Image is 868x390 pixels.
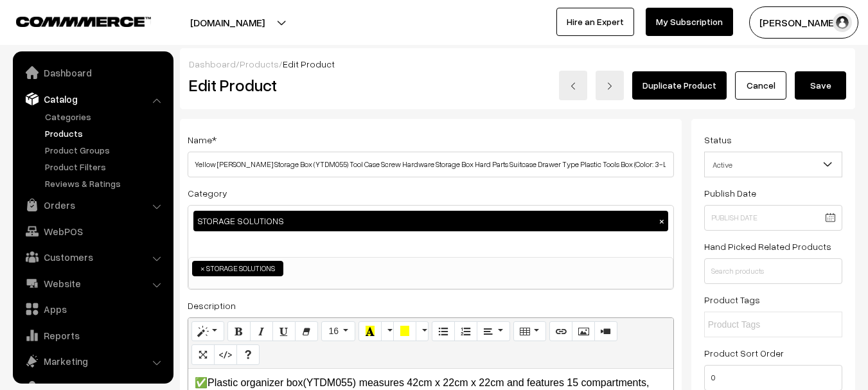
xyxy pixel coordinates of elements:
a: Products [42,127,169,140]
a: Reports [16,324,169,347]
input: Product Tags [708,318,820,332]
a: Apps [16,297,169,321]
label: Description [188,299,236,312]
span: Active [705,154,842,176]
label: Product Sort Order [704,346,784,360]
a: Duplicate Product [632,71,727,100]
button: Bold (CTRL+B) [227,321,251,342]
button: Paragraph [477,321,509,342]
button: Save [795,71,846,100]
button: Underline (CTRL+U) [272,321,296,342]
img: left-arrow.png [569,82,577,90]
button: Help [236,344,260,365]
label: Hand Picked Related Products [704,240,831,253]
input: Search products [704,258,842,284]
input: Publish Date [704,205,842,231]
a: Product Groups [42,143,169,157]
button: [PERSON_NAME] [749,6,858,39]
button: Font Size [321,321,355,342]
label: Status [704,133,732,146]
span: Edit Product [283,58,335,69]
button: [DOMAIN_NAME] [145,6,310,39]
a: Reviews & Ratings [42,177,169,190]
a: Catalog [16,87,169,111]
button: Table [513,321,546,342]
button: Ordered list (CTRL+SHIFT+NUM8) [454,321,477,342]
a: WebPOS [16,220,169,243]
a: Product Filters [42,160,169,173]
a: My Subscription [646,8,733,36]
button: Video [594,321,617,342]
button: Background Color [393,321,416,342]
a: Orders [16,193,169,217]
button: Remove Font Style (CTRL+\) [295,321,318,342]
button: Recent Color [359,321,382,342]
img: COMMMERCE [16,17,151,26]
button: More Color [381,321,394,342]
label: Publish Date [704,186,756,200]
span: 16 [328,326,339,336]
button: Picture [572,321,595,342]
button: Style [191,321,224,342]
button: Link (CTRL+K) [549,321,572,342]
img: right-arrow.png [606,82,614,90]
label: Name [188,133,217,146]
a: Hire an Expert [556,8,634,36]
a: Website [16,272,169,295]
button: Unordered list (CTRL+SHIFT+NUM7) [432,321,455,342]
label: Product Tags [704,293,760,306]
a: Dashboard [16,61,169,84]
a: Marketing [16,350,169,373]
button: Code View [214,344,237,365]
button: More Color [416,321,429,342]
a: Products [240,58,279,69]
div: STORAGE SOLUTIONS [193,211,668,231]
a: COMMMERCE [16,13,128,28]
button: Full Screen [191,344,215,365]
a: Dashboard [189,58,236,69]
span: Active [704,152,842,177]
h2: Edit Product [189,75,452,95]
a: Cancel [735,71,786,100]
button: Italic (CTRL+I) [250,321,273,342]
input: Name [188,152,674,177]
button: × [656,215,668,227]
a: Customers [16,245,169,269]
img: user [833,13,852,32]
div: / / [189,57,846,71]
a: Categories [42,110,169,123]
